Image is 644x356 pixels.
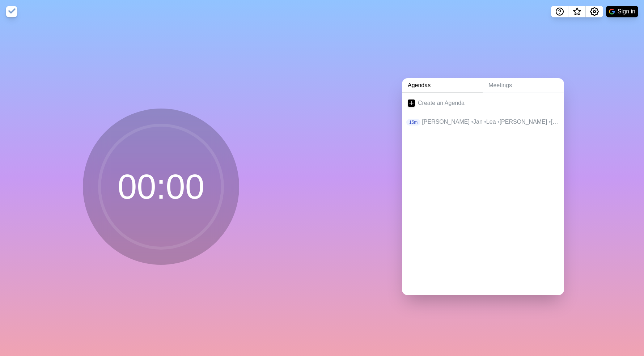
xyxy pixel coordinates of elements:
[471,119,473,125] span: •
[609,9,615,14] img: google logo
[483,78,564,93] a: Meetings
[484,119,486,125] span: •
[549,119,551,125] span: •
[406,119,420,126] p: 15m
[497,119,500,125] span: •
[568,6,586,17] button: What’s new
[551,6,568,17] button: Help
[422,118,558,126] p: [PERSON_NAME] Jan Lea [PERSON_NAME] [PERSON_NAME]
[402,78,483,93] a: Agendas
[586,6,603,17] button: Settings
[606,6,638,17] button: Sign in
[6,6,17,17] img: timeblocks logo
[402,93,564,113] a: Create an Agenda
